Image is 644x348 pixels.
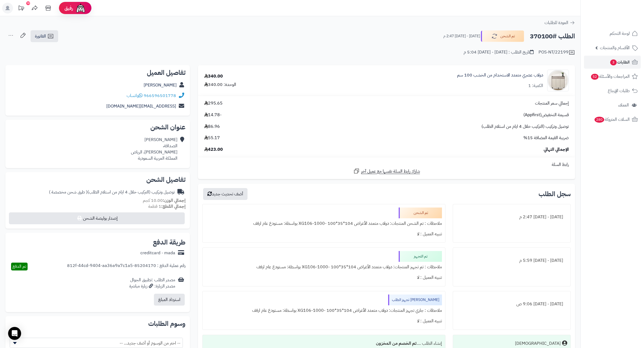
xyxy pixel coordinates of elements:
[399,251,442,262] div: تم التجهيز
[143,197,186,204] small: 10.00 كجم
[129,283,175,289] div: مصدر الزيارة: زيارة مباشرة
[49,189,175,195] div: توصيل وتركيب (التركيب خلال 4 ايام من استلام الطلب)
[607,15,639,26] img: logo-2.png
[544,146,569,153] span: الإجمالي النهائي
[204,100,223,106] span: 295.65
[144,92,176,99] a: 966596501778
[64,5,73,11] span: رفيق
[206,272,442,283] div: تنبيه العميل : لا
[481,123,569,130] span: توصيل وتركيب (التركيب خلال 4 ايام من استلام الطلب)
[206,218,442,229] div: ملاحظات : تم الشحن المنتجات: دولاب متعدد الأغراض 104*35*100 -XG106-1000 بواسطة: مستودع عام ارفف
[544,19,568,26] span: العودة للطلبات
[456,299,567,309] div: [DATE] - [DATE] 9:06 ص
[610,59,617,65] span: 3
[10,176,186,183] h2: تفاصيل الشحن
[600,44,630,52] span: الأقسام والمنتجات
[481,31,524,42] button: تم الشحن
[127,92,143,99] a: واتساب
[456,212,567,222] div: [DATE] - [DATE] 2:47 م
[595,117,604,123] span: 280
[584,27,641,40] a: لوحة التحكم
[140,250,175,256] div: creditcard - mada
[204,112,222,118] span: -14.78
[148,203,186,210] small: 1 قطعة
[361,168,420,175] span: شارك رابط السلة نفسها مع عميل آخر
[584,113,641,126] a: السلات المتروكة280
[608,87,630,95] span: طلبات الإرجاع
[456,255,567,266] div: [DATE] - [DATE] 5:59 م
[464,49,534,55] div: تاريخ الطلب : [DATE] - [DATE] 5:04 م
[399,208,442,218] div: تم الشحن
[163,197,186,204] strong: إجمالي الوزن:
[530,31,575,42] h2: الطلب #370100
[10,320,186,327] h2: وسوم الطلبات
[457,72,543,78] a: دولاب عصري متعدد الاستخدام من الخشب 100 سم
[547,70,569,91] img: 1752738841-1-90x90.jpg
[144,82,177,88] a: [PERSON_NAME]
[31,30,58,42] a: الفاتورة
[131,137,177,161] div: [PERSON_NAME] الصداقة، [PERSON_NAME]، الرياض المملكة العربية السعودية
[591,74,599,80] span: 52
[388,295,442,305] div: [PERSON_NAME] تجهيز الطلب
[618,101,629,109] span: العملاء
[584,56,641,69] a: الطلبات3
[204,135,220,141] span: 55.17
[206,262,442,272] div: ملاحظات : تم تجهيز المنتجات: دولاب متعدد الأغراض 104*35*100 -XG106-1000 بواسطة: مستودع عام ارفف
[594,116,630,123] span: السلات المتروكة
[49,189,87,195] span: ( طرق شحن مخصصة )
[584,84,641,97] a: طلبات الإرجاع
[10,338,183,348] span: -- اختر من الوسوم أو أضف جديد... --
[353,168,420,175] a: شارك رابط السلة نفسها مع عميل آخر
[539,191,571,197] h3: سجل الطلب
[200,162,573,168] div: رابط السلة
[10,69,186,76] h2: تفاصيل العميل
[161,203,186,210] strong: إجمالي القطع:
[204,82,236,88] div: الوحدة: 340.00
[204,146,223,153] span: 423.00
[535,100,569,106] span: إجمالي سعر المنتجات
[590,73,630,80] span: المراجعات والأسئلة
[443,34,480,39] small: [DATE] - [DATE] 2:47 م
[67,263,186,270] div: رقم عملية الدفع : 85204170-812f-44cd-9404-aa36a9a7c1a5
[584,70,641,83] a: المراجعات والأسئلة52
[206,229,442,239] div: تنبيه العميل : لا
[204,73,223,79] div: 340.00
[106,103,176,109] a: [EMAIL_ADDRESS][DOMAIN_NAME]
[523,135,569,141] span: ضريبة القيمة المضافة 15%
[14,3,28,15] a: تحديثات المنصة
[203,188,247,200] button: أضف تحديث جديد
[9,212,185,224] button: إصدار بوليصة الشحن
[75,3,86,14] img: ai-face.png
[8,327,21,340] div: Open Intercom Messenger
[129,277,175,289] div: مصدر الطلب :تطبيق الجوال
[26,1,30,5] div: 10
[610,30,630,37] span: لوحة التحكم
[12,263,26,270] span: تم الدفع
[204,123,220,130] span: 86.96
[153,239,186,246] h2: طريقة الدفع
[515,340,561,347] div: [DEMOGRAPHIC_DATA]
[523,112,569,118] span: قسيمة التخفيض(Appfirst)
[539,49,575,56] div: POS-NT/22199
[376,340,417,347] b: تم الخصم من المخزون
[10,124,186,130] h2: عنوان الشحن
[154,294,185,306] button: استرداد المبلغ
[206,305,442,316] div: ملاحظات : جاري تجهيز المنتجات: دولاب متعدد الأغراض 104*35*100 -XG106-1000 بواسطة: مستودع عام ارفف
[544,19,575,26] a: العودة للطلبات
[528,83,543,89] div: الكمية: 1
[35,33,46,39] span: الفاتورة
[610,58,630,66] span: الطلبات
[206,316,442,326] div: تنبيه العميل : لا
[584,99,641,112] a: العملاء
